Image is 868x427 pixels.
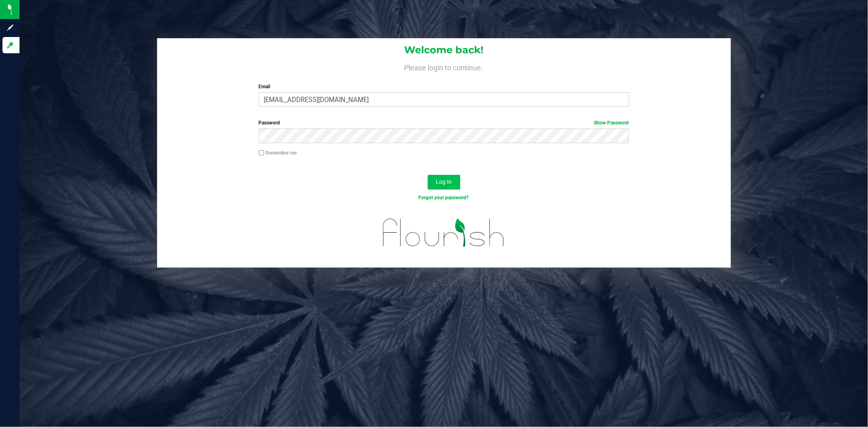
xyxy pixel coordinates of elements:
inline-svg: Log in [6,41,14,49]
inline-svg: Sign up [6,24,14,32]
input: Remember me [259,150,265,156]
label: Remember me [259,149,297,157]
span: Log In [436,179,452,185]
a: Show Password [594,120,629,126]
a: Forgot your password? [419,195,469,200]
h1: Welcome back! [157,45,731,55]
h4: Please login to continue. [157,62,731,72]
img: flourish_logo.svg [372,210,516,256]
span: Password [259,120,280,126]
button: Log In [428,175,460,190]
label: Email [259,83,629,90]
